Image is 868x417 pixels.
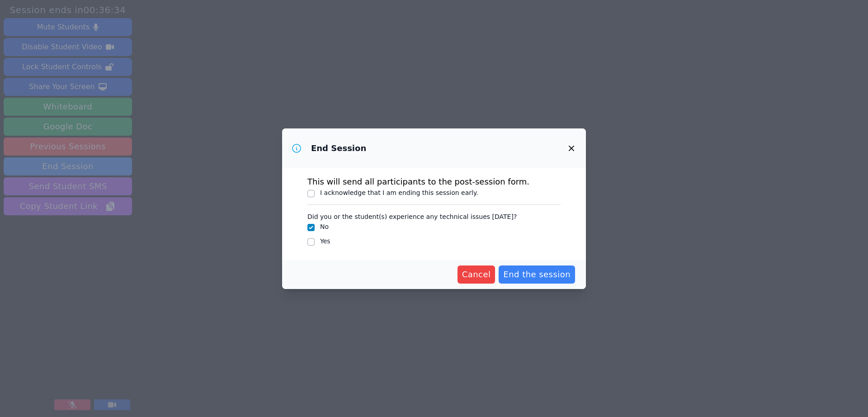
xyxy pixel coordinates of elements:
[307,208,517,222] legend: Did you or the student(s) experience any technical issues [DATE]?
[311,143,366,154] h3: End Session
[462,268,491,281] span: Cancel
[499,265,575,284] button: End the session
[320,189,478,196] label: I acknowledge that I am ending this session early.
[307,175,561,188] p: This will send all participants to the post-session form.
[503,268,571,281] span: End the session
[320,237,330,245] label: Yes
[458,265,495,284] button: Cancel
[320,223,329,230] label: No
